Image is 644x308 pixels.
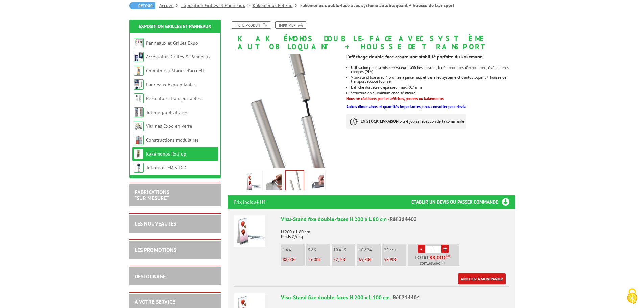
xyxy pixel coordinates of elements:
[393,294,420,301] span: Réf.214404
[222,21,520,51] h1: kakémonos double-face avec système autobloquant + housse de transport
[232,21,271,29] a: Fiche produit
[134,66,144,76] img: Comptoirs / Stands d'accueil
[234,195,266,209] p: Prix indiqué HT
[384,247,406,252] p: 25 et +
[351,66,515,74] li: Utilisation pour la mise en valeur d'affiches, posters, kakémonos lors d'expositions, événements,...
[129,2,155,9] a: Retour
[346,114,466,129] p: à réception de la commande
[443,255,446,260] span: €
[135,246,176,253] a: LES PROMOTIONS
[346,104,466,109] a: Autres dimensions et quantités importantes, nous consulter pour devis
[427,261,438,266] span: 105,60
[420,261,445,266] span: Soit €
[384,257,406,262] p: €
[77,39,82,45] img: tab_keywords_by_traffic_grey.svg
[159,2,181,8] a: Accueil
[281,225,509,239] p: H 200 x L 80 cm Poids 2,5 kg
[11,11,16,16] img: logo_orange.svg
[134,121,144,131] img: Vitrines Expo en verre
[359,257,369,262] span: 65,80
[411,195,515,209] h3: Etablir un devis ou passer commande
[134,107,144,117] img: Totems publicitaires
[135,299,216,305] h2: A votre service
[275,21,306,29] a: Imprimer
[146,165,186,171] a: Totems et Mâts LCD
[146,40,198,46] a: Panneaux et Grilles Expo
[346,54,483,60] strong: L'affichage double-face assure une stabilité parfaite du kakémono
[281,215,509,223] div: Visu-Stand fixe double-faces H 200 x L 80 cm -
[351,75,515,84] li: Visu-Stand fixe avec 4 profilés à pince haut et bas avec système clic autobloquant + housse de tr...
[429,255,443,260] span: 88,00
[283,257,305,262] p: €
[384,257,395,262] span: 58,90
[333,257,355,262] p: €
[333,257,344,262] span: 72,10
[359,247,381,252] p: 16 à 24
[135,273,166,280] a: DESTOCKAGE
[146,151,186,157] a: Kakémonos Roll-up
[361,119,418,124] strong: EN STOCK, LIVRAISON 3 à 4 jours
[333,247,355,252] p: 10 à 15
[11,18,16,23] img: website_grey.svg
[134,52,144,62] img: Accessoires Grilles & Panneaux
[134,163,144,173] img: Totems et Mâts LCD
[245,172,261,193] img: 214403.jpg
[134,93,144,103] img: Présentoirs transportables
[134,149,144,159] img: Kakémonos Roll-up
[300,2,454,9] li: kakémonos double-face avec système autobloquant + housse de transport
[146,54,211,60] a: Accessoires Grilles & Panneaux
[134,79,144,90] img: Panneaux Expo pliables
[620,285,644,308] button: Cookies (fenêtre modale)
[308,257,330,262] p: €
[135,189,169,202] a: FABRICATIONS"Sur Mesure"
[283,247,305,252] p: 1 à 4
[418,245,425,253] a: -
[286,171,304,192] img: 214405_visu-stand-simple-face-2.jpg
[446,254,451,258] sup: HT
[346,96,444,101] font: Nous ne réalisons pas les affiches, posters ou kakémonos
[35,40,52,44] div: Domaine
[27,39,33,45] img: tab_domain_overview_orange.svg
[359,257,381,262] p: €
[135,220,176,227] a: LES NOUVEAUTÉS
[146,123,192,129] a: Vitrines Expo en verre
[139,23,211,29] a: Exposition Grilles et Panneaux
[351,91,515,95] li: Structure en aluminium anodisé naturel
[18,18,76,23] div: Domaine: [DOMAIN_NAME]
[409,255,459,266] p: Total
[134,135,144,145] img: Constructions modulaires
[624,288,641,305] img: Cookies (fenêtre modale)
[228,54,341,168] img: 214405_visu-stand-simple-face-2.jpg
[84,40,103,44] div: Mots-clés
[19,11,33,16] div: v 4.0.25
[134,38,144,48] img: Panneaux et Grilles Expo
[441,245,449,253] a: +
[234,215,265,247] img: Visu-Stand fixe double-faces H 200 x L 80 cm
[390,216,417,222] span: Réf.214403
[253,2,300,8] a: Kakémonos Roll-up
[146,109,188,115] a: Totems publicitaires
[308,172,324,193] img: 214405_visu-stand-simple-face-3.jpg
[146,68,204,74] a: Comptoirs / Stands d'accueil
[440,260,445,264] sup: TTC
[146,137,199,143] a: Constructions modulaires
[281,293,509,301] div: Visu-Stand fixe double-faces H 200 x L 100 cm -
[458,273,506,284] a: Ajouter à mon panier
[308,257,318,262] span: 79,00
[308,247,330,252] p: 5 à 9
[146,81,196,88] a: Panneaux Expo pliables
[146,95,201,101] a: Présentoirs transportables
[181,2,253,8] a: Exposition Grilles et Panneaux
[351,85,515,89] li: L'affiche doit être d'épaisseur maxi 0,7 mm
[266,172,282,193] img: 214405_visu-stand-simple-face-4.jpg
[283,257,293,262] span: 88,00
